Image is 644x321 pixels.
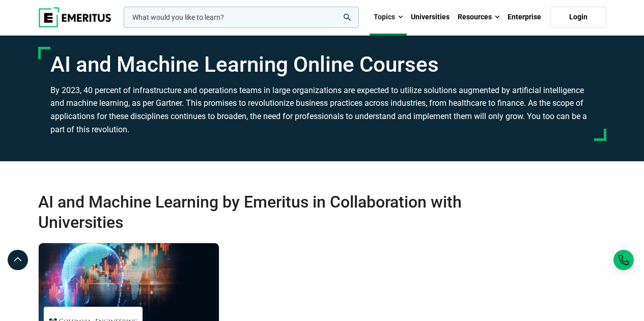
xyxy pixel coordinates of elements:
a: Login [550,7,606,28]
h2: AI and Machine Learning by Emeritus in Collaboration with Universities [38,192,549,232]
input: woocommerce-product-search-field-0 [124,7,359,28]
h1: AI and Machine Learning Online Courses [50,52,594,77]
p: By 2023, 40 percent of infrastructure and operations teams in large organizations are expected to... [50,84,594,136]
